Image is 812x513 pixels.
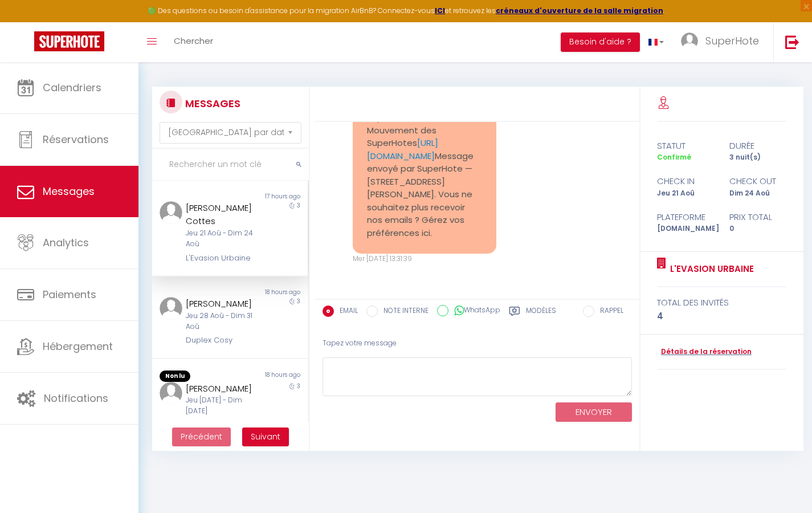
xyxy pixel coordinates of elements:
div: Duplex Cosy [186,420,262,431]
div: Jeu [DATE] - Dim [DATE] [186,395,262,417]
img: ... [681,32,698,50]
button: Previous [172,427,231,447]
label: WhatsApp [448,305,500,317]
img: ... [160,201,182,224]
span: Chercher [174,35,213,47]
div: durée [722,139,794,153]
div: [PERSON_NAME] Cottes [186,201,262,228]
span: Paiements [43,287,96,302]
img: ... [160,382,182,405]
span: Messages [43,184,95,198]
div: Tapez votre message [323,329,632,357]
div: [PERSON_NAME] [186,297,262,311]
a: [URL][DOMAIN_NAME] [367,137,438,162]
span: 3 [297,297,300,306]
div: 17 hours ago [230,192,307,201]
div: Jeu 28 Aoû - Dim 31 Aoû [186,311,262,332]
span: Confirmé [657,152,691,162]
div: Mer [DATE] 13:31:39 [353,254,496,264]
input: Rechercher un mot clé [152,149,309,181]
div: total des invités [657,296,787,310]
div: [PERSON_NAME] [186,382,262,396]
div: 3 nuit(s) [722,152,794,163]
button: Next [242,427,289,447]
div: check out [722,174,794,188]
a: ICI [435,6,445,15]
div: 18 hours ago [230,288,307,297]
span: Précédent [181,431,222,442]
span: Suivant [251,431,280,442]
div: Jeu 21 Aoû - Dim 24 Aoû [186,228,262,250]
span: Calendriers [43,80,101,95]
a: Chercher [165,22,222,62]
button: ENVOYER [556,402,632,422]
a: créneaux d'ouverture de la salle migration [496,6,663,15]
div: Duplex Cosy [186,335,262,346]
h3: MESSAGES [182,91,240,116]
span: Analytics [43,235,89,250]
span: 3 [297,382,300,390]
label: Modèles [526,306,556,320]
span: Notifications [44,391,108,405]
div: check in [650,174,722,188]
img: logout [785,35,799,49]
div: L'Evasion Urbaine [186,253,262,264]
div: 18 hours ago [230,370,307,382]
div: 0 [722,223,794,234]
span: Non lu [160,370,190,382]
div: Dim 24 Aoû [722,188,794,199]
span: SuperHote [705,34,759,48]
div: Jeu 21 Aoû [650,188,722,199]
div: statut [650,139,722,153]
span: Hébergement [43,339,113,353]
div: Plateforme [650,210,722,224]
button: Besoin d'aide ? [561,32,640,52]
img: ... [160,297,182,320]
button: Ouvrir le widget de chat LiveChat [9,5,43,39]
span: 3 [297,201,300,210]
div: 4 [657,310,787,323]
label: RAPPEL [594,306,623,318]
a: ... SuperHote [672,22,773,62]
a: L'Evasion Urbaine [666,262,754,276]
label: EMAIL [334,306,358,318]
div: [DOMAIN_NAME] [650,223,722,234]
span: Réservations [43,132,109,146]
div: Prix total [722,210,794,224]
img: Super Booking [34,31,104,51]
label: NOTE INTERNE [378,306,429,318]
a: Détails de la réservation [657,347,752,357]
